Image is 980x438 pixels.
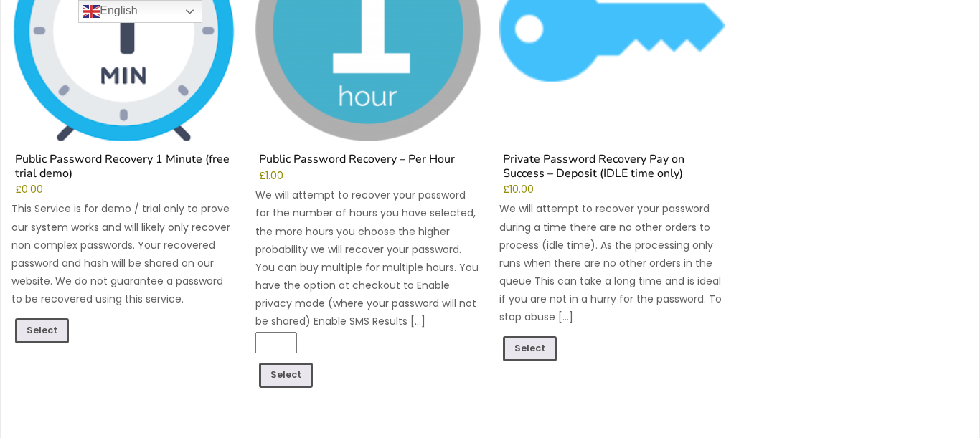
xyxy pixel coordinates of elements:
[503,183,534,196] bdi: 10.00
[15,183,22,196] span: £
[11,153,236,184] h2: Public Password Recovery 1 Minute (free trial demo)
[255,332,297,354] input: Product quantity
[499,200,724,326] p: We will attempt to recover your password during a time there are no other orders to process (idle...
[11,200,236,308] p: This Service is for demo / trial only to prove our system works and will likely only recover non ...
[255,153,480,170] h2: Public Password Recovery – Per Hour
[83,3,100,20] img: en
[259,363,313,388] a: Add to cart: “Public Password Recovery - Per Hour”
[255,186,480,331] p: We will attempt to recover your password for the number of hours you have selected, the more hour...
[499,153,724,184] h2: Private Password Recovery Pay on Success – Deposit (IDLE time only)
[15,318,69,343] a: Read more about “Public Password Recovery 1 Minute (free trial demo)”
[503,183,509,196] span: £
[259,169,283,183] bdi: 1.00
[15,183,43,196] bdi: 0.00
[259,169,265,183] span: £
[503,336,557,361] a: Add to cart: “Private Password Recovery Pay on Success - Deposit (IDLE time only)”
